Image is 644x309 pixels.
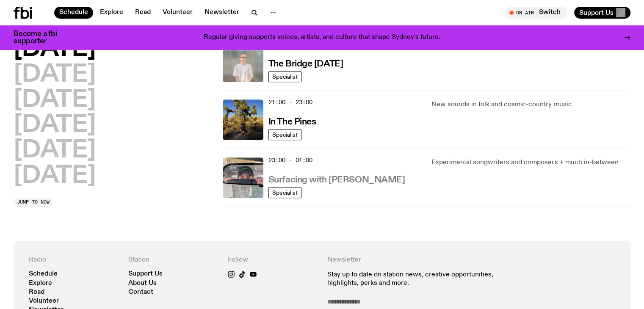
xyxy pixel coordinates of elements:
button: [DATE] [14,114,96,138]
span: Specialist [272,189,298,196]
a: Schedule [54,7,93,19]
button: Jump to now [14,198,53,207]
h4: Follow [228,256,317,264]
span: 23:00 - 01:00 [268,156,312,164]
h4: Station [128,256,218,264]
a: Read [29,289,44,295]
a: Explore [29,280,52,287]
a: Explore [95,7,128,19]
button: [DATE] [14,164,96,188]
p: Stay up to date on station news, creative opportunities, highlights, perks and more. [327,271,516,287]
span: Specialist [272,131,298,138]
button: On AirSwitch [505,7,567,19]
h4: Radio [29,256,118,264]
h3: In The Pines [268,118,316,127]
a: Volunteer [158,7,198,19]
a: Schedule [29,271,58,277]
h3: The Bridge [DATE] [268,60,343,69]
img: Mara stands in front of a frosted glass wall wearing a cream coloured t-shirt and black glasses. ... [223,41,263,82]
a: Volunteer [29,298,59,304]
a: Support Us [128,271,163,277]
a: Specialist [268,129,301,140]
a: Read [130,7,156,19]
button: [DATE] [14,139,96,163]
span: Specialist [272,73,298,80]
h3: Become a fbi supporter [14,30,68,45]
a: In The Pines [268,116,316,127]
button: [DATE] [14,88,96,112]
h3: Surfacing with [PERSON_NAME] [268,176,405,185]
img: Johanna stands in the middle distance amongst a desert scene with large cacti and trees. She is w... [223,99,263,140]
button: Support Us [574,7,630,19]
p: New sounds in folk and cosmic-country music [431,99,630,110]
a: The Bridge [DATE] [268,58,343,69]
span: Jump to now [17,200,50,204]
a: Newsletter [199,7,244,19]
span: Support Us [579,9,614,17]
a: About Us [128,280,157,287]
p: Experimental songwriters and composers + much in-between [431,157,630,168]
p: Regular giving supports voices, artists, and culture that shape Sydney’s future. [204,34,440,41]
a: Contact [128,289,153,295]
h4: Newsletter [327,256,516,264]
button: [DATE] [14,63,96,87]
a: Specialist [268,71,301,82]
a: Specialist [268,187,301,198]
a: Surfacing with [PERSON_NAME] [268,174,405,185]
span: 21:00 - 23:00 [268,98,312,106]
